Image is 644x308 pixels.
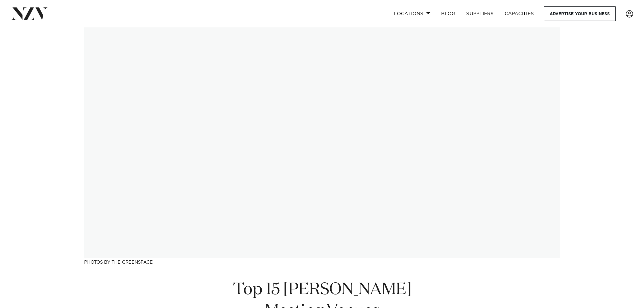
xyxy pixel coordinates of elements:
[11,7,48,20] img: nzv-logo.png
[544,6,616,21] a: Advertise your business
[499,6,540,21] a: Capacities
[388,6,436,21] a: Locations
[461,6,499,21] a: SUPPLIERS
[436,6,461,21] a: BLOG
[84,258,560,265] h3: Photos by The Greenspace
